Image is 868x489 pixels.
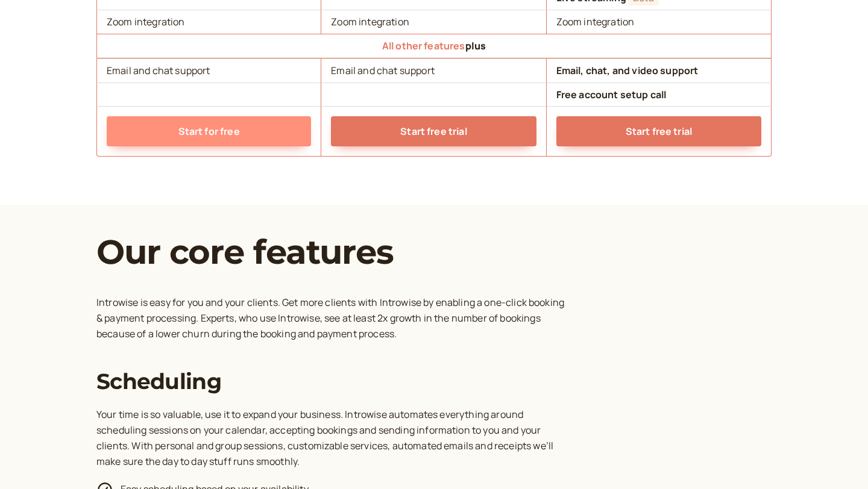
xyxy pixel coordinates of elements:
iframe: Chat Widget [808,431,868,489]
a: Start for free [107,116,311,146]
b: Email, chat, and video support [556,64,699,77]
td: Zoom integration [96,10,321,34]
td: Zoom integration [321,10,546,34]
b: plus [382,39,486,52]
a: Start free trial [556,116,761,146]
p: Introwise is easy for you and your clients. Get more clients with Introwise by enabling a one-cli... [96,295,567,342]
a: Start free trial [331,116,536,146]
h1: Our core features [96,234,772,271]
td: Email and chat support [96,58,321,83]
a: All other features [382,39,465,52]
p: Your time is so valuable, use it to expand your business. Introwise automates everything around s... [96,407,567,470]
td: Zoom integration [547,10,772,34]
h2: Scheduling [96,369,772,394]
td: Email and chat support [321,58,546,83]
b: Free account setup call [556,88,667,101]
